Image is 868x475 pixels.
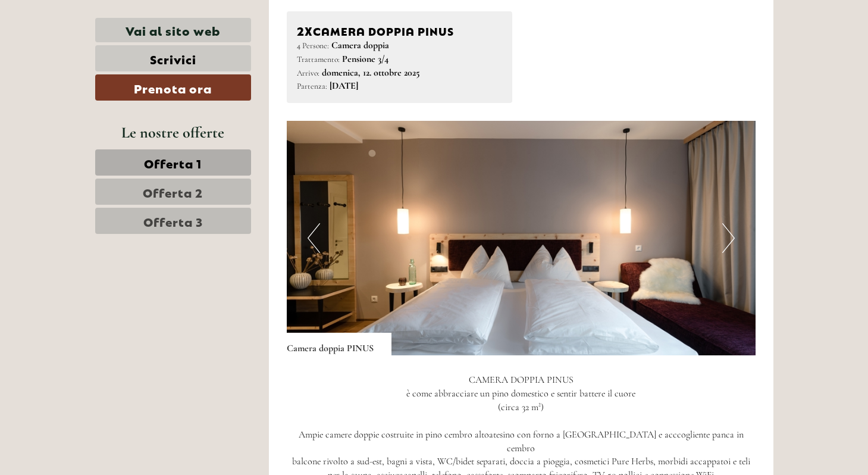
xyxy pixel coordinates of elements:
[95,18,251,42] a: Vai al sito web
[143,183,203,200] span: Offerta 2
[95,74,251,101] a: Prenota ora
[342,53,388,65] b: Pensione 3/4
[722,223,735,253] button: Next
[297,21,313,38] b: 2x
[297,68,319,78] small: Arrivo:
[308,223,320,253] button: Previous
[18,35,159,44] div: [GEOGRAPHIC_DATA]
[331,39,389,51] b: Camera doppia
[287,333,391,355] div: Camera doppia PINUS
[297,40,329,51] small: 4 Persone:
[143,212,203,229] span: Offerta 3
[399,308,469,335] button: Invia
[18,58,159,66] small: 09:45
[322,67,420,79] b: domenica, 12. ottobre 2025
[95,45,251,71] a: Scrivici
[287,121,756,355] img: image
[297,81,327,91] small: Partenza:
[297,54,340,64] small: Trattamento:
[9,32,165,68] div: Buon giorno, come possiamo aiutarla?
[297,21,502,39] div: Camera doppia PINUS
[330,80,358,92] b: [DATE]
[144,154,202,171] span: Offerta 1
[201,9,268,29] div: mercoledì
[95,121,251,143] div: Le nostre offerte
